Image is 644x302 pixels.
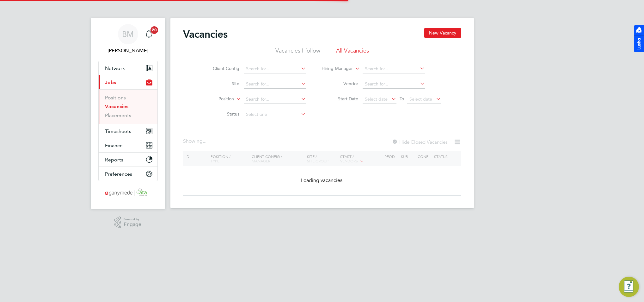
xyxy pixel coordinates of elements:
[98,24,158,54] a: BM[PERSON_NAME]
[322,96,358,102] label: Start Date
[105,112,131,118] a: Placements
[244,110,306,119] input: Select one
[99,89,157,124] div: Jobs
[105,171,132,177] span: Preferences
[99,138,157,152] button: Finance
[105,79,116,85] span: Jobs
[316,66,353,72] label: Hiring Manager
[203,66,239,71] label: Client Config
[244,65,306,73] input: Search for...
[150,26,158,34] span: 20
[244,95,306,104] input: Search for...
[619,277,639,297] button: Engage Resource Center
[203,81,239,86] label: Site
[244,80,306,89] input: Search for...
[99,124,157,138] button: Timesheets
[99,167,157,181] button: Preferences
[392,139,447,145] label: Hide Closed Vacancies
[122,30,134,38] span: BM
[322,81,358,86] label: Vendor
[114,217,141,229] a: Powered byEngage
[105,104,128,110] a: Vacancies
[183,138,208,145] div: Showing
[363,80,425,89] input: Search for...
[424,28,461,38] button: New Vacancy
[124,222,141,227] span: Engage
[98,47,158,54] span: Brad Minns
[198,96,234,102] label: Position
[275,47,320,58] li: Vacancies I follow
[98,187,158,198] a: Go to home page
[409,96,432,102] span: Select date
[91,18,165,209] nav: Main navigation
[99,75,157,89] button: Jobs
[105,157,123,163] span: Reports
[143,24,155,44] a: 20
[105,142,123,148] span: Finance
[105,128,131,134] span: Timesheets
[105,65,125,71] span: Network
[183,28,228,41] h2: Vacancies
[105,95,126,101] a: Positions
[103,187,153,198] img: ganymedesolutions-logo-retina.png
[365,96,388,102] span: Select date
[124,217,141,222] span: Powered by
[99,153,157,167] button: Reports
[99,61,157,75] button: Network
[363,65,425,73] input: Search for...
[398,95,406,103] span: To
[203,111,239,117] label: Status
[203,138,206,144] span: ...
[336,47,369,58] li: All Vacancies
